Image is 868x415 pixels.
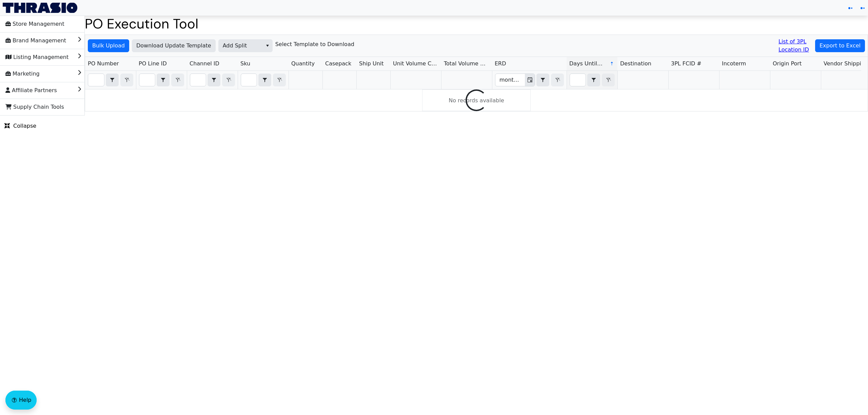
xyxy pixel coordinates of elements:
[106,74,119,86] span: Choose Operator
[587,74,600,86] span: Choose Operator
[157,74,170,86] span: Choose Operator
[536,74,549,86] span: Choose Operator
[393,60,438,68] span: Unit Volume CBM
[567,71,617,89] th: Filter
[5,19,64,29] span: Store Management
[157,74,169,86] button: select
[136,71,187,89] th: Filter
[291,60,315,68] span: Quantity
[241,74,257,86] input: Filter
[88,60,119,68] span: PO Number
[240,60,250,68] span: Sku
[537,74,549,86] button: select
[722,60,746,68] span: Incoterm
[139,74,155,86] input: Filter
[106,74,118,86] button: select
[778,38,812,54] a: List of 3PL Location ID
[671,60,702,68] span: 3PL FCID #
[525,74,535,86] button: Toggle calendar
[190,74,206,86] input: Filter
[187,71,238,89] th: Filter
[262,40,272,52] button: select
[5,391,37,410] button: Help floatingactionbutton
[5,102,64,112] span: Supply Chain Tools
[5,68,40,79] span: Marketing
[3,3,77,13] img: Thrasio Logo
[139,60,167,68] span: PO Line ID
[820,42,861,50] span: Export to Excel
[223,42,258,50] span: Add Split
[815,39,865,52] button: Export to Excel
[208,74,220,86] button: select
[275,41,354,47] h6: Select Template to Download
[88,74,104,86] input: Filter
[238,71,289,89] th: Filter
[492,71,567,89] th: Filter
[190,60,219,68] span: Channel ID
[85,16,868,32] h1: PO Execution Tool
[19,396,31,404] span: Help
[4,122,36,130] span: Collapse
[92,42,125,50] span: Bulk Upload
[495,74,525,86] input: Filter
[259,74,271,86] button: select
[773,60,802,68] span: Origin Port
[208,74,220,86] span: Choose Operator
[570,74,586,86] input: Filter
[88,39,129,52] button: Bulk Upload
[325,60,351,68] span: Casepack
[444,60,489,68] span: Total Volume CBM
[620,60,651,68] span: Destination
[588,74,600,86] button: select
[359,60,384,68] span: Ship Unit
[5,52,68,63] span: Listing Management
[132,39,216,52] button: Download Update Template
[5,85,57,96] span: Affiliate Partners
[85,71,136,89] th: Filter
[258,74,271,86] span: Choose Operator
[569,60,604,68] span: Days Until ERD
[5,35,66,46] span: Brand Management
[495,60,506,68] span: ERD
[136,42,211,50] span: Download Update Template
